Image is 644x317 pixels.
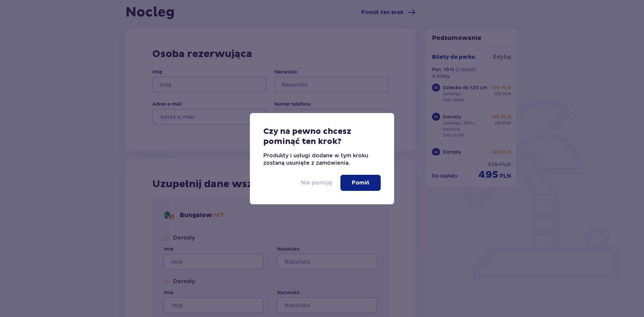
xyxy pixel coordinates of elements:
[301,179,332,187] a: Nie pomijaj
[352,179,369,187] p: Pomiń
[263,126,381,147] p: Czy na pewno chcesz pominąć ten krok?
[340,175,381,191] button: Pomiń
[263,152,381,167] p: Produkty i usługi dodane w tym kroku zostaną usunięte z zamówienia.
